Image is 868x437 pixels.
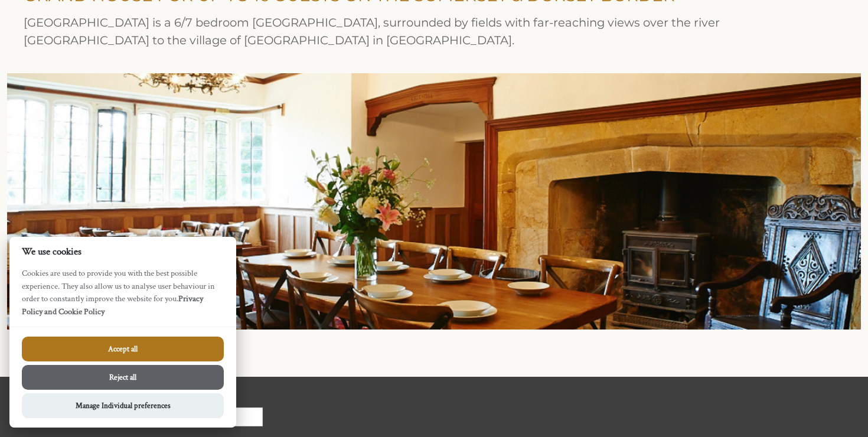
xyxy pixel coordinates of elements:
[22,393,224,418] button: Manage Individual preferences
[22,365,224,390] button: Reject all
[24,14,830,49] h2: [GEOGRAPHIC_DATA] is a 6/7 bedroom [GEOGRAPHIC_DATA], surrounded by fields with far-reaching view...
[9,267,236,327] p: Cookies are used to provide you with the best possible experience. They also allow us to analyse ...
[9,246,236,257] h2: We use cookies
[22,293,203,317] a: Privacy Policy and Cookie Policy
[22,337,224,361] button: Accept all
